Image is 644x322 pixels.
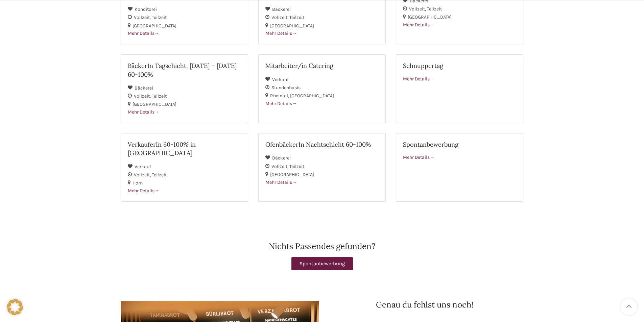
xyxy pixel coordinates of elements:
span: Teilzeit [152,93,167,99]
span: [GEOGRAPHIC_DATA] [408,14,452,20]
a: VerkäuferIn 60-100% in [GEOGRAPHIC_DATA] Verkauf Vollzeit Teilzeit Horn Mehr Details [121,133,248,202]
a: Schnuppertag Mehr Details [396,54,523,123]
span: Mehr Details [128,30,159,36]
span: [GEOGRAPHIC_DATA] [133,23,176,29]
span: [GEOGRAPHIC_DATA] [133,101,176,107]
span: Konditorei [135,6,157,12]
h2: BäckerIn Tagschicht, [DATE] – [DATE] 60-100% [128,61,241,78]
span: Vollzeit [409,6,427,12]
span: Mehr Details [403,154,434,160]
span: Mehr Details [265,30,297,36]
span: Teilzeit [289,164,304,169]
span: Mehr Details [403,76,434,82]
span: Verkauf [272,77,289,82]
h2: Spontanbewerbung [403,140,516,149]
span: Vollzeit [271,15,289,20]
span: Bäckerei [272,6,291,12]
span: Bäckerei [272,155,291,161]
span: [GEOGRAPHIC_DATA] [270,23,314,29]
a: Spontanbewerbung Mehr Details [396,133,523,202]
span: Vollzeit [134,93,152,99]
span: Horn [133,180,143,186]
span: Mehr Details [128,188,159,194]
span: [GEOGRAPHIC_DATA] [270,172,314,177]
span: Teilzeit [152,172,167,178]
h2: Nichts Passendes gefunden? [121,242,524,250]
span: Stundenbasis [271,85,301,91]
h2: Schnuppertag [403,61,516,70]
span: Spontanbewerbung [300,261,345,266]
span: Mehr Details [265,179,297,185]
span: Verkauf [135,164,151,170]
span: Vollzeit [271,164,289,169]
span: Mehr Details [403,22,434,28]
span: Vollzeit [134,15,152,20]
a: BäckerIn Tagschicht, [DATE] – [DATE] 60-100% Bäckerei Vollzeit Teilzeit [GEOGRAPHIC_DATA] Mehr De... [121,54,248,123]
span: [GEOGRAPHIC_DATA] [290,93,334,99]
span: Teilzeit [152,15,167,20]
a: Mitarbeiter/in Catering Verkauf Stundenbasis Rheintal [GEOGRAPHIC_DATA] Mehr Details [258,54,386,123]
span: Teilzeit [427,6,442,12]
h2: OfenbäckerIn Nachtschicht 60-100% [265,140,379,149]
h2: Mitarbeiter/in Catering [265,61,379,70]
span: Rheintal [270,93,290,99]
span: Teilzeit [289,15,304,20]
span: Vollzeit [134,172,152,178]
a: Scroll to top button [620,298,637,315]
span: Mehr Details [128,109,159,115]
span: Bäckerei [135,85,153,91]
a: OfenbäckerIn Nachtschicht 60-100% Bäckerei Vollzeit Teilzeit [GEOGRAPHIC_DATA] Mehr Details [258,133,386,202]
h2: Genau du fehlst uns noch! [326,301,524,309]
h2: VerkäuferIn 60-100% in [GEOGRAPHIC_DATA] [128,140,241,157]
a: Spontanbewerbung [291,257,353,270]
span: Mehr Details [265,101,297,106]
